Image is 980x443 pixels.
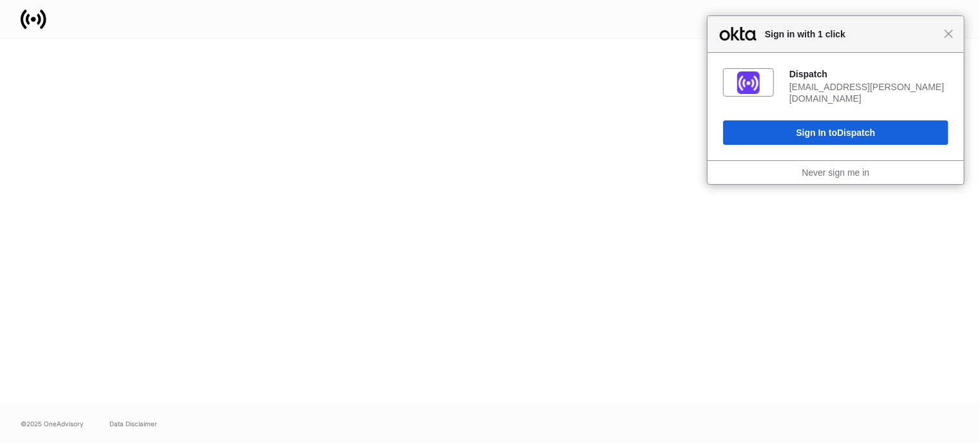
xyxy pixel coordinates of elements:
[944,29,954,39] span: Close
[109,419,157,429] a: Data Disclaimer
[789,68,948,80] div: Dispatch
[723,120,948,145] button: Sign In toDispatch
[837,127,875,138] span: Dispatch
[789,81,948,104] div: [EMAIL_ADDRESS][PERSON_NAME][DOMAIN_NAME]
[21,419,84,429] span: © 2025 OneAdvisory
[802,167,869,178] a: Never sign me in
[737,71,760,94] img: fs01jxrofoggULhDH358
[759,26,944,42] span: Sign in with 1 click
